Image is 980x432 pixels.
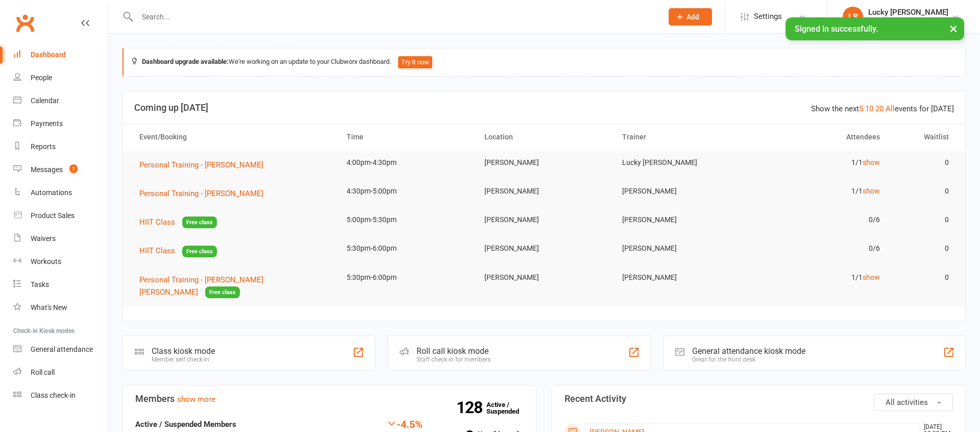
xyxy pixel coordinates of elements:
div: Dashboard [31,51,66,59]
a: What's New [13,296,108,319]
a: Class kiosk mode [13,384,108,407]
td: [PERSON_NAME] [613,179,751,203]
div: Reports [31,142,56,151]
div: General attendance [31,345,93,353]
a: Messages 1 [13,158,108,181]
a: show more [177,395,215,404]
span: Settings [754,5,782,28]
a: People [13,66,108,89]
strong: 128 [456,400,486,415]
td: [PERSON_NAME] [475,179,613,203]
a: 20 [875,104,884,113]
div: Calendar [31,97,59,105]
div: Lucky [PERSON_NAME] [868,8,948,17]
div: Product Sales [31,211,75,220]
span: Free class [205,286,240,298]
span: Signed in successfully. [795,24,878,34]
td: 0/6 [751,236,889,260]
h3: Coming up [DATE] [134,103,954,113]
button: Personal Training - [PERSON_NAME] [139,159,271,171]
div: People [31,74,52,82]
td: 1/1 [751,266,889,290]
button: Personal Training - [PERSON_NAME] [PERSON_NAME]Free class [139,274,328,299]
td: [PERSON_NAME] [613,208,751,232]
div: What's New [31,303,67,311]
span: HIIT Class [139,218,175,227]
td: [PERSON_NAME] [475,266,613,290]
a: Waivers [13,227,108,250]
a: show [863,158,880,166]
button: × [944,17,963,39]
a: 10 [865,104,873,113]
button: All activities [874,394,953,411]
a: General attendance kiosk mode [13,338,108,361]
div: LS [843,7,863,27]
td: 0 [889,179,958,203]
div: Roll call [31,368,55,376]
div: Waivers [31,234,56,243]
td: [PERSON_NAME] [475,236,613,260]
th: Location [475,124,613,150]
td: 0 [889,151,958,175]
a: Payments [13,112,108,135]
span: HIIT Class [139,246,175,255]
a: All [886,104,895,113]
a: 5 [859,104,863,113]
a: Calendar [13,89,108,112]
span: 1 [69,164,78,173]
div: Tasks [31,280,49,289]
td: [PERSON_NAME] [475,151,613,175]
td: [PERSON_NAME] [475,208,613,232]
div: Messages [31,165,63,174]
div: Payments [31,119,63,128]
td: [PERSON_NAME] [613,236,751,260]
td: 5:00pm-5:30pm [337,208,475,232]
a: Clubworx [12,10,38,36]
h3: Recent Activity [565,394,953,404]
input: Search... [134,10,655,24]
button: HIIT ClassFree class [139,245,217,257]
td: 0 [889,208,958,232]
button: HIIT ClassFree class [139,216,217,229]
td: 5:30pm-6:00pm [337,266,475,290]
span: Personal Training - [PERSON_NAME] [PERSON_NAME] [139,275,263,297]
a: Tasks [13,273,108,296]
div: Bodyline Fitness [868,17,948,26]
div: General attendance kiosk mode [692,346,805,356]
a: show [863,187,880,195]
div: Great for the front desk [692,356,805,363]
th: Event/Booking [130,124,337,150]
a: Roll call [13,361,108,384]
button: Try it now [398,56,432,68]
td: 0 [889,266,958,290]
td: [PERSON_NAME] [613,266,751,290]
a: Workouts [13,250,108,273]
a: Reports [13,135,108,158]
span: Personal Training - [PERSON_NAME] [139,189,263,198]
div: Workouts [31,257,61,266]
td: 0/6 [751,208,889,232]
td: 4:30pm-5:00pm [337,179,475,203]
td: Lucky [PERSON_NAME] [613,151,751,175]
th: Waitlist [889,124,958,150]
span: Add [687,13,699,21]
h3: Members [135,394,524,404]
td: 1/1 [751,179,889,203]
a: show [863,273,880,281]
button: Personal Training - [PERSON_NAME] [139,187,271,200]
td: 1/1 [751,151,889,175]
strong: Dashboard upgrade available: [142,58,229,65]
div: Class check-in [31,391,76,399]
div: Roll call kiosk mode [416,346,491,356]
strong: Active / Suspended Members [135,420,236,429]
div: -4.5% [385,418,423,429]
a: Automations [13,181,108,204]
div: We're working on an update to your Clubworx dashboard. [122,48,966,77]
button: Add [669,8,712,26]
div: Staff check-in for members [416,356,491,363]
a: Dashboard [13,43,108,66]
div: Member self check-in [152,356,215,363]
td: 0 [889,236,958,260]
span: Free class [182,246,217,257]
span: Free class [182,217,217,228]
